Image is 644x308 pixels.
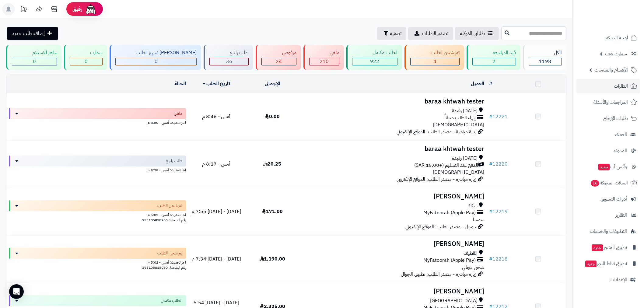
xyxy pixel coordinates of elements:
span: 210 [320,58,329,65]
button: تصفية [377,27,406,40]
span: MyFatoorah (Apple Pay) [423,209,476,216]
div: 36 [210,58,248,65]
span: # [489,208,492,215]
span: الإعدادات [610,275,627,284]
span: 36 [226,58,232,65]
a: التطبيقات والخدمات [576,224,640,239]
span: إضافة طلب جديد [12,30,45,37]
span: سمارت لايف [605,50,627,58]
div: 4 [411,58,459,65]
span: طلب راجع [166,158,182,164]
a: #12218 [489,255,508,263]
span: 16 [591,180,599,187]
span: جديد [592,244,603,251]
span: [DATE] - [DATE] 7:55 م [192,208,241,215]
span: # [489,255,492,263]
div: طلب راجع [209,49,249,56]
div: 24 [262,58,296,65]
h3: baraa khtwah tester [303,145,484,152]
a: السلات المتروكة16 [576,176,640,190]
a: الكل1198 [522,45,568,70]
div: سمارت [70,49,103,56]
span: الطلب مكتمل [161,298,182,304]
span: أمس - 8:27 م [202,160,230,168]
a: #12220 [489,160,508,168]
h3: [PERSON_NAME] [303,193,484,200]
span: تطبيق نقاط البيع [585,259,627,268]
a: #12219 [489,208,508,215]
div: اخر تحديث: أمس - 5:02 م [9,211,186,218]
a: قيد المراجعه 2 [465,45,522,70]
a: الحالة [174,80,186,87]
a: لوحة التحكم [576,30,640,45]
span: # [489,160,492,168]
span: الطلبات [614,82,628,90]
a: تحديثات المنصة [16,3,31,17]
a: طلب راجع 36 [202,45,254,70]
span: [DEMOGRAPHIC_DATA] [433,169,484,176]
span: MyFatoorah (Apple Pay) [423,257,476,264]
a: [PERSON_NAME] تجهيز الطلب 0 [108,45,202,70]
a: التقارير [576,208,640,222]
span: رقم الشحنة: 293105818200 [142,217,186,223]
a: وآتس آبجديد [576,159,640,174]
div: 922 [352,58,397,65]
a: تم شحن الطلب 4 [403,45,465,70]
span: 0 [33,58,36,65]
a: الإجمالي [265,80,280,87]
span: [DATE] - [DATE] 7:34 م [192,255,241,263]
div: 0 [70,58,102,65]
div: 2 [473,58,516,65]
span: 4 [433,58,436,65]
span: جديد [585,261,597,267]
span: المدونة [614,146,627,155]
div: جاهز للاستلام [12,49,57,56]
a: تصدير الطلبات [408,27,453,40]
span: 0.00 [265,113,280,120]
div: اخر تحديث: أمس - 5:02 م [9,259,186,265]
span: زيارة مباشرة - مصدر الطلب: الموقع الإلكتروني [397,176,476,183]
a: تاريخ الطلب [203,80,230,87]
span: أمس - 8:46 م [202,113,230,120]
img: logo-2.png [603,17,638,30]
div: [PERSON_NAME] تجهيز الطلب [115,49,197,56]
h3: [PERSON_NAME] [303,288,484,295]
a: العميل [471,80,484,87]
a: مرفوض 24 [254,45,302,70]
a: أدوات التسويق [576,192,640,206]
span: أدوات التسويق [600,195,627,203]
div: تم شحن الطلب [410,49,460,56]
a: #12221 [489,113,508,120]
span: المراجعات والأسئلة [593,98,628,107]
div: مرفوض [261,49,296,56]
h3: baraa khtwah tester [303,98,484,105]
span: سمسا [473,216,484,223]
span: تم شحن الطلب [157,250,182,256]
a: جاهز للاستلام 0 [5,45,63,70]
span: التطبيقات والخدمات [590,227,627,236]
div: Open Intercom Messenger [9,284,24,299]
span: لوحة التحكم [605,33,628,42]
span: جديد [598,164,610,170]
span: الدفع عند التسليم (+15.00 SAR) [414,162,478,169]
span: ملغي [174,110,182,117]
a: # [489,80,492,87]
a: المدونة [576,143,640,158]
span: سكاكا [467,202,478,209]
span: القطيف [464,250,478,257]
span: تصفية [390,30,401,37]
span: رقم الشحنة: 293105818090 [142,265,186,270]
span: التقارير [615,211,627,219]
div: الطلب مكتمل [352,49,397,56]
span: تطبيق المتجر [591,243,627,252]
span: شحن مجاني [462,264,484,271]
a: المراجعات والأسئلة [576,95,640,110]
span: السلات المتروكة [590,179,628,187]
span: [DEMOGRAPHIC_DATA] [433,121,484,128]
span: طلباتي المُوكلة [460,30,485,37]
span: وآتس آب [598,163,627,171]
a: العملاء [576,127,640,142]
a: ملغي 210 [302,45,345,70]
a: الإعدادات [576,272,640,287]
span: [DATE] رفيدة [452,107,478,114]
